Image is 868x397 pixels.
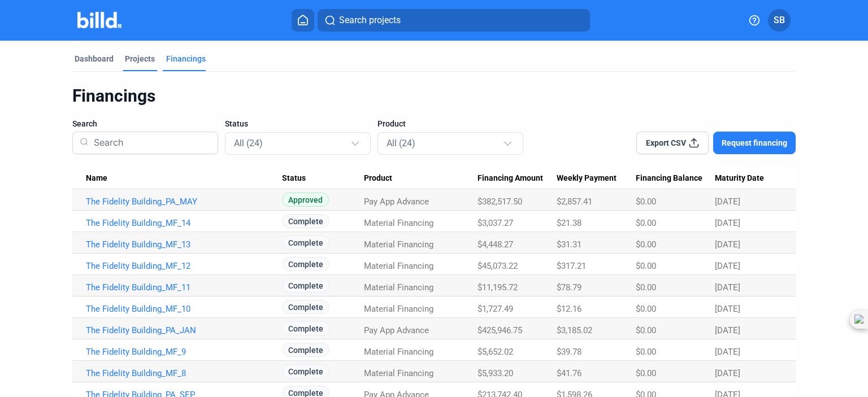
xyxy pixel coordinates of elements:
a: The Fidelity Building_MF_9 [86,347,282,357]
div: Projects [125,53,155,64]
input: Search [89,128,211,158]
span: Product [364,173,392,184]
span: Search projects [339,14,401,27]
a: The Fidelity Building_MF_8 [86,368,282,378]
span: Complete [282,278,329,293]
span: $0.00 [636,239,656,250]
span: Material Financing [364,347,433,357]
div: Product [364,173,478,184]
span: $317.21 [557,261,586,271]
span: Complete [282,214,329,228]
span: $0.00 [636,304,656,314]
span: $41.76 [557,368,581,378]
span: $0.00 [636,261,656,271]
span: Material Financing [364,261,433,271]
span: [DATE] [715,261,740,271]
span: Maturity Date [715,173,764,184]
div: Financing Balance [636,173,715,184]
span: $45,073.22 [478,261,518,271]
div: Status [282,173,364,184]
span: $11,195.72 [478,282,518,293]
span: $0.00 [636,325,656,335]
span: $5,652.02 [478,347,513,357]
a: The Fidelity Building_MF_12 [86,261,282,271]
span: Complete [282,300,329,314]
a: The Fidelity Building_MF_14 [86,218,282,228]
div: Financings [166,53,206,64]
span: Complete [282,257,329,271]
span: $39.78 [557,347,581,357]
span: SB [774,14,785,27]
a: The Fidelity Building_PA_MAY [86,197,282,207]
a: The Fidelity Building_MF_13 [86,239,282,250]
div: Weekly Payment [557,173,635,184]
span: [DATE] [715,239,740,250]
a: The Fidelity Building_MF_11 [86,282,282,293]
span: $425,946.75 [478,325,522,335]
span: [DATE] [715,282,740,293]
span: $5,933.20 [478,368,513,378]
span: Name [86,173,107,184]
span: $21.38 [557,218,581,228]
span: $12.16 [557,304,581,314]
span: Material Financing [364,368,433,378]
mat-select-trigger: All (24) [234,138,263,149]
span: Weekly Payment [557,173,617,184]
span: Complete [282,321,329,335]
button: SB [768,9,791,32]
span: Approved [282,193,329,207]
a: The Fidelity Building_PA_JAN [86,325,282,335]
span: $4,448.27 [478,239,513,250]
span: $0.00 [636,218,656,228]
span: Material Financing [364,304,433,314]
span: $2,857.41 [557,197,592,207]
span: Request financing [722,137,787,149]
div: Maturity Date [715,173,782,184]
span: Material Financing [364,218,433,228]
span: Pay App Advance [364,325,429,335]
button: Search projects [318,9,590,32]
span: Export CSV [646,137,686,149]
span: Material Financing [364,239,433,250]
span: Status [282,173,306,184]
span: $78.79 [557,282,581,293]
div: Financings [72,85,796,107]
span: Pay App Advance [364,197,429,207]
span: [DATE] [715,368,740,378]
span: Material Financing [364,282,433,293]
img: Billd Company Logo [77,12,122,28]
span: Product [377,118,406,129]
span: $0.00 [636,368,656,378]
span: Search [72,118,97,129]
span: [DATE] [715,218,740,228]
span: $0.00 [636,347,656,357]
span: $3,185.02 [557,325,592,335]
div: Financing Amount [478,173,557,184]
span: Financing Amount [478,173,543,184]
div: Name [86,173,282,184]
mat-select-trigger: All (24) [387,138,415,149]
button: Request financing [713,132,796,154]
span: [DATE] [715,347,740,357]
span: $0.00 [636,282,656,293]
img: chapa.svg [854,315,863,325]
div: Dashboard [75,53,114,64]
span: $31.31 [557,239,581,250]
button: Export CSV [636,132,709,154]
span: $382,517.50 [478,197,522,207]
span: [DATE] [715,197,740,207]
span: [DATE] [715,304,740,314]
span: [DATE] [715,325,740,335]
span: $0.00 [636,197,656,207]
a: The Fidelity Building_MF_10 [86,304,282,314]
span: Status [225,118,248,129]
span: $1,727.49 [478,304,513,314]
span: Complete [282,343,329,357]
span: Financing Balance [636,173,702,184]
span: Complete [282,364,329,378]
span: Complete [282,235,329,250]
span: $3,037.27 [478,218,513,228]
